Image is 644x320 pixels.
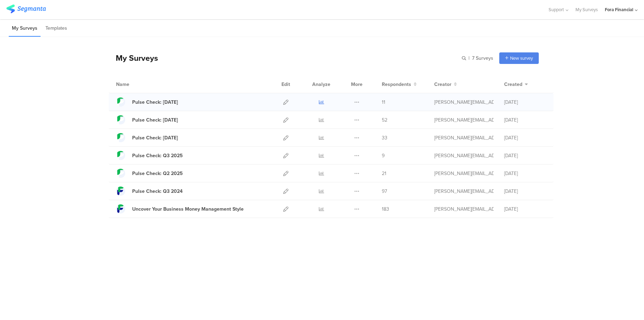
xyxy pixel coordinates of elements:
span: 52 [382,116,387,124]
div: [DATE] [504,188,546,195]
div: Analyze [311,75,332,93]
div: tatiana.chua@forafinancial.com [434,205,494,213]
span: 9 [382,152,385,159]
div: [DATE] [504,152,546,159]
a: Pulse Check: [DATE] [116,115,178,124]
div: Fora Financial [605,6,633,13]
span: 7 Surveys [472,54,493,62]
div: tatiana.chua@forafinancial.com [434,99,494,106]
span: Created [504,81,522,88]
div: [DATE] [504,99,546,106]
span: 183 [382,205,389,213]
span: 21 [382,170,386,177]
div: Pulse Check: 9/19/2025 [132,99,178,106]
span: Support [549,6,564,13]
button: Respondents [382,81,417,88]
div: Uncover Your Business Money Management Style [132,205,244,213]
div: tatiana.chua@forafinancial.com [434,134,494,141]
img: segmanta logo [6,5,46,13]
span: 97 [382,188,387,195]
div: tatiana.chua@forafinancial.com [434,188,494,195]
div: Pulse Check: Q2 2025 [132,170,183,177]
a: Uncover Your Business Money Management Style [116,204,244,213]
button: Created [504,81,528,88]
a: Pulse Check: Q2 2025 [116,169,183,178]
div: My Surveys [109,52,158,64]
div: Edit [278,75,293,93]
div: [DATE] [504,116,546,124]
a: Pulse Check: Q3 2024 [116,187,183,196]
div: Pulse Check: 7/31/2025 [132,134,178,141]
div: Pulse Check: Q3 2024 [132,188,183,195]
a: Pulse Check: [DATE] [116,97,178,107]
div: Pulse Check: Q3 2025 [132,152,183,159]
button: Creator [434,81,457,88]
a: Pulse Check: Q3 2025 [116,151,183,160]
div: More [349,75,364,93]
div: [DATE] [504,205,546,213]
li: Templates [42,20,70,37]
a: Pulse Check: [DATE] [116,133,178,142]
div: tatiana.chua@forafinancial.com [434,170,494,177]
span: New survey [510,55,533,61]
div: Pulse Check: 9/15/2025 [132,116,178,124]
li: My Surveys [9,20,41,37]
div: [DATE] [504,170,546,177]
span: 33 [382,134,387,141]
span: Creator [434,81,451,88]
span: Respondents [382,81,411,88]
div: tatiana.chua@forafinancial.com [434,116,494,124]
span: | [467,54,471,62]
span: 11 [382,99,385,106]
div: tatiana.chua@forafinancial.com [434,152,494,159]
div: Name [116,81,158,88]
div: [DATE] [504,134,546,141]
